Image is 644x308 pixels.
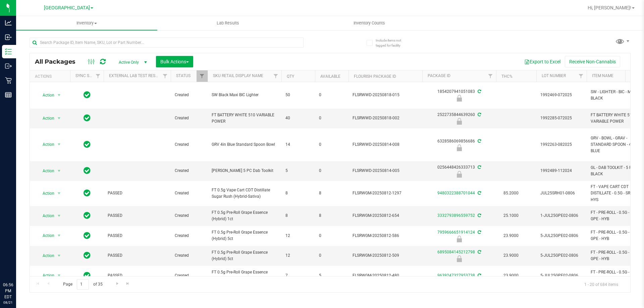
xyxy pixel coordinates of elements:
a: Filter [93,70,104,82]
span: 23.9000 [500,251,522,260]
div: Newly Received [421,171,497,178]
a: Qty [287,74,294,79]
span: Sync from Compliance System [477,89,481,94]
span: Sync from Compliance System [477,230,481,235]
a: Inventory [16,16,157,30]
span: 8 [285,190,311,196]
div: Actions [35,74,67,79]
span: In Sync [84,90,91,100]
span: Page of 35 [57,279,108,290]
span: 85.2000 [500,188,522,198]
span: Sync from Compliance System [477,250,481,254]
a: 9480322388701044 [437,191,475,195]
span: select [55,251,63,260]
span: 8 [285,212,311,219]
span: 1 - 20 of 684 items [579,279,624,289]
inline-svg: Outbound [5,63,12,69]
span: In Sync [84,211,91,220]
span: select [55,140,63,149]
span: FT BATTERY WHITE 510 VARIABLE POWER [212,112,277,125]
span: [GEOGRAPHIC_DATA] [44,5,90,11]
span: Action [37,114,55,123]
span: 0 [319,168,344,174]
span: select [55,231,63,240]
a: Filter [485,70,496,82]
span: Action [37,231,55,240]
a: Available [320,74,340,79]
span: FT 0.5g Pre-Roll Grape Essence (Hybrid) 5ct [212,229,277,242]
span: 23.9000 [500,271,522,281]
a: 3332793896559752 [437,213,475,218]
span: 5-JUL25GPE02-0806 [540,233,583,239]
span: 14 [285,141,311,148]
p: 06:56 PM EDT [3,282,13,300]
span: GRV - BOWL - GRAV - STANDARD SPOON - 4IN - BLUE [591,135,641,155]
span: Inventory Counts [344,20,394,26]
div: 0256448426333713 [421,164,497,177]
span: Bulk Actions [160,59,189,64]
span: FT 0.5g Pre-Roll Grape Essence (Hybrid) 5ct [212,249,277,262]
span: FT - PRE-ROLL - 0.5G - 5CT - GPE - HYB [591,249,641,262]
span: FLSRWGM-20250812-509 [353,252,418,259]
span: Action [37,189,55,198]
a: Package ID [428,73,450,78]
a: Item Name [592,73,613,78]
div: Newly Received [421,236,497,242]
span: Action [37,251,55,260]
button: Bulk Actions [156,56,193,67]
span: select [55,114,63,123]
a: Lot Number [542,73,566,78]
span: FT 0.5g Pre-Roll Grape Essence (Hybrid) 5ct [212,269,277,282]
span: Lab Results [208,20,248,26]
span: All Packages [35,58,82,65]
span: GL - DAB TOOLKIT - 5 PC - BLACK [591,165,641,177]
inline-svg: Analytics [5,19,12,26]
span: FLSRWGM-20250812-480 [353,272,418,279]
a: Status [176,73,191,78]
span: FLSRWWD-20250818-002 [353,115,418,121]
span: 5-JUL25GPE02-0806 [540,252,583,259]
span: In Sync [84,113,91,123]
span: FT BATTERY WHITE 510 VARIABLE POWER [591,112,641,125]
span: PASSED [108,212,167,219]
span: GRV 4in Blue Standard Spoon Bowl [212,141,277,148]
a: 7959666651914124 [437,230,475,235]
span: Include items not tagged for facility [376,38,409,48]
a: Filter [160,70,171,82]
span: In Sync [84,166,91,175]
span: 0 [319,115,344,121]
span: FLSRWWD-20250814-005 [353,168,418,174]
inline-svg: Inventory [5,48,12,55]
div: Newly Received [421,144,497,151]
span: Hi, [PERSON_NAME]! [588,5,631,10]
span: select [55,166,63,176]
span: SW Black Maxi BIC Lighter [212,92,277,98]
span: 1-JUL25GPE02-0806 [540,212,583,219]
span: Created [175,168,204,174]
a: 6895084145212798 [437,250,475,254]
span: FLSRWWD-20250814-008 [353,141,418,148]
a: Lab Results [157,16,299,30]
span: Sync from Compliance System [477,112,481,117]
span: 0 [319,141,344,148]
button: Receive Non-Cannabis [565,56,620,67]
span: Action [37,271,55,280]
span: Action [37,211,55,221]
div: Newly Received [421,118,497,125]
span: 0 [319,252,344,259]
span: select [55,271,63,280]
span: FLSRWGM-20250812-1297 [353,190,418,196]
span: Sync from Compliance System [477,165,481,170]
a: Flourish Package ID [354,74,396,79]
span: Action [37,166,55,176]
span: In Sync [84,188,91,198]
span: Action [37,140,55,149]
span: FLSRWGM-20250812-654 [353,212,418,219]
span: PASSED [108,190,167,196]
span: Action [37,90,55,100]
a: 9639247327953738 [437,273,475,278]
span: In Sync [84,251,91,260]
span: select [55,90,63,100]
span: 5 [285,168,311,174]
div: 1854207941051083 [421,88,497,102]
